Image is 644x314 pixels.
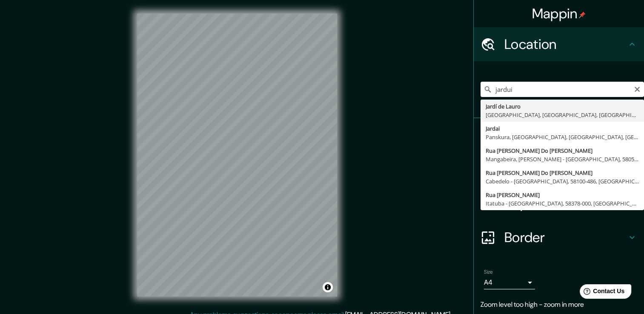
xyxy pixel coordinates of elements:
[486,133,639,141] div: Panskura, [GEOGRAPHIC_DATA], [GEOGRAPHIC_DATA], [GEOGRAPHIC_DATA]
[486,199,639,208] div: Itatuba - [GEOGRAPHIC_DATA], 58378-000, [GEOGRAPHIC_DATA]
[568,281,635,305] iframe: Help widget launcher
[504,36,627,53] h4: Location
[579,11,586,18] img: pin-icon.png
[484,268,493,276] label: Size
[486,155,639,163] div: Mangabeira, [PERSON_NAME] - [GEOGRAPHIC_DATA], 58056-140, [GEOGRAPHIC_DATA]
[486,177,639,186] div: Cabedelo - [GEOGRAPHIC_DATA], 58100-486, [GEOGRAPHIC_DATA]
[474,220,644,254] div: Border
[532,5,586,22] h4: Mappin
[486,111,639,119] div: [GEOGRAPHIC_DATA], [GEOGRAPHIC_DATA], [GEOGRAPHIC_DATA]
[504,195,627,212] h4: Layout
[474,186,644,220] div: Layout
[504,229,627,246] h4: Border
[481,82,644,97] input: Pick your city or area
[474,152,644,186] div: Style
[484,276,535,289] div: A4
[486,102,639,111] div: Jardí de Lauro
[486,168,639,177] div: Rua [PERSON_NAME] Do [PERSON_NAME]
[323,282,333,292] button: Toggle attribution
[137,14,337,297] canvas: Map
[634,85,641,93] button: Clear
[474,118,644,152] div: Pins
[474,27,644,61] div: Location
[486,191,639,199] div: Rua [PERSON_NAME]
[486,146,639,155] div: Rua [PERSON_NAME] Do [PERSON_NAME]
[481,300,637,310] p: Zoom level too high - zoom in more
[486,124,639,133] div: Jardai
